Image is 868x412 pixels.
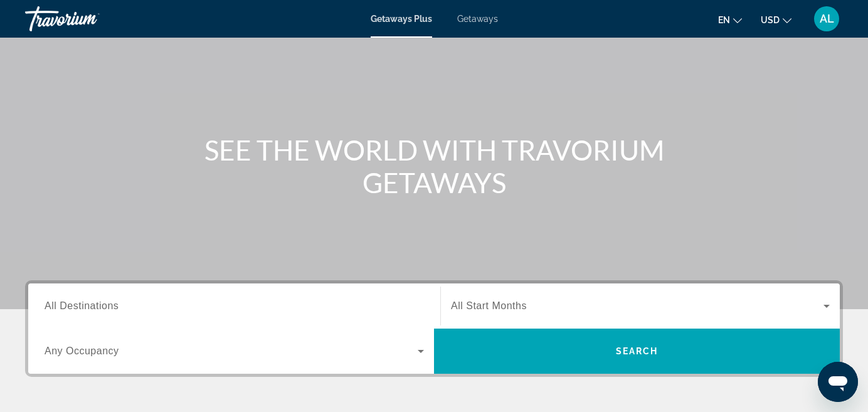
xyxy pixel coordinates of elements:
h1: SEE THE WORLD WITH TRAVORIUM GETAWAYS [199,134,669,199]
button: Search [434,329,840,374]
span: All Start Months [451,300,527,311]
button: User Menu [810,6,843,32]
span: All Destinations [45,300,119,311]
button: Change language [718,11,742,29]
button: Change currency [761,11,791,29]
iframe: Button to launch messaging window [818,362,858,402]
a: Travorium [25,3,151,35]
span: USD [761,15,780,25]
span: AL [820,13,834,25]
span: Any Occupancy [45,346,119,356]
span: en [718,15,730,25]
a: Getaways Plus [371,14,432,24]
div: Search widget [28,283,840,374]
span: Search [616,346,659,356]
a: Getaways [457,14,498,24]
